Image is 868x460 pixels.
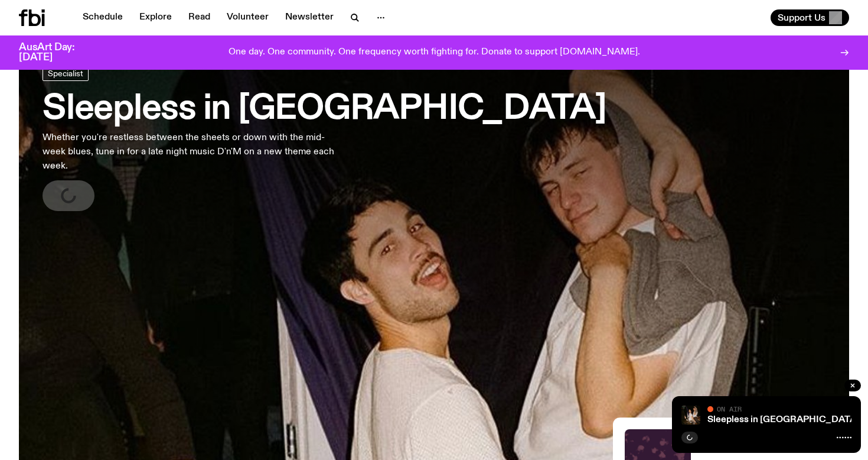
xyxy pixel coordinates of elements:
[220,9,276,26] a: Volunteer
[43,131,345,173] p: Whether you're restless between the sheets or down with the mid-week blues, tune in for a late ni...
[132,9,179,26] a: Explore
[707,415,859,425] a: Sleepless in [GEOGRAPHIC_DATA]
[778,12,825,23] span: Support Us
[278,9,341,26] a: Newsletter
[43,66,606,211] a: Sleepless in [GEOGRAPHIC_DATA]Whether you're restless between the sheets or down with the mid-wee...
[43,66,89,81] a: Specialist
[181,9,217,26] a: Read
[229,47,640,58] p: One day. One community. One frequency worth fighting for. Donate to support [DOMAIN_NAME].
[48,69,83,77] span: Specialist
[76,9,130,26] a: Schedule
[771,9,849,26] button: Support Us
[681,406,700,425] img: Marcus Whale is on the left, bent to his knees and arching back with a gleeful look his face He i...
[43,93,606,126] h3: Sleepless in [GEOGRAPHIC_DATA]
[19,43,94,63] h3: AusArt Day: [DATE]
[717,405,742,413] span: On Air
